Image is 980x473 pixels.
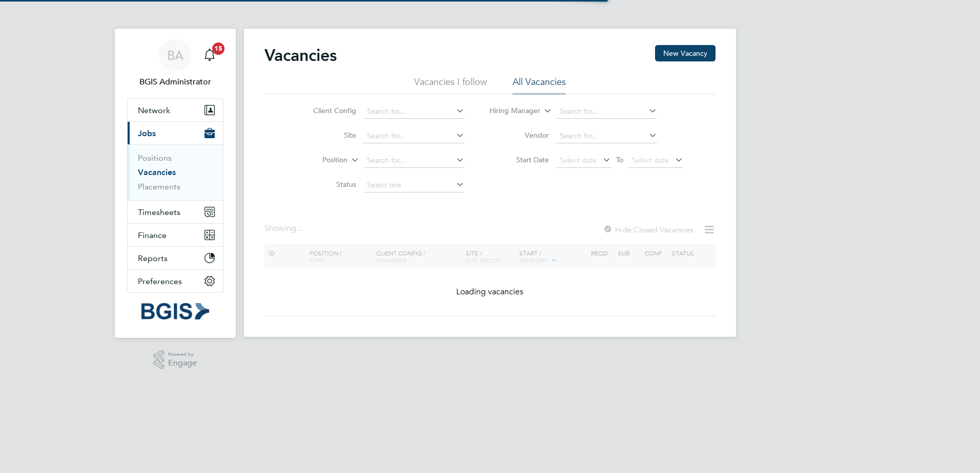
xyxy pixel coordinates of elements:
[128,201,223,223] button: Timesheets
[556,129,657,143] input: Search for...
[138,253,168,263] span: Reports
[264,223,304,234] div: Showing
[490,155,549,164] label: Start Date
[556,104,657,119] input: Search for...
[128,247,223,269] button: Reports
[264,45,337,66] h2: Vacancies
[560,156,597,165] span: Select date
[632,156,669,165] span: Select date
[363,104,464,119] input: Search for...
[297,131,356,140] label: Site
[141,303,209,319] img: bgis-logo-retina.png
[212,42,224,55] span: 15
[127,76,223,88] span: BGIS Administrator
[127,39,223,88] a: BABGIS Administrator
[513,76,566,94] li: All Vacancies
[128,144,223,200] div: Jobs
[154,350,197,370] a: Powered byEngage
[138,230,167,240] span: Finance
[655,45,716,61] button: New Vacancy
[128,224,223,246] button: Finance
[297,180,356,189] label: Status
[138,153,172,163] a: Positions
[199,39,220,72] a: 15
[481,106,540,116] label: Hiring Manager
[138,207,180,217] span: Timesheets
[115,29,236,338] nav: Main navigation
[296,223,302,233] span: ...
[127,303,223,319] a: Go to home page
[297,106,356,115] label: Client Config
[490,131,549,140] label: Vendor
[613,153,626,166] span: To
[138,167,176,177] a: Vacancies
[128,270,223,292] button: Preferences
[414,76,487,94] li: Vacancies I follow
[138,128,156,138] span: Jobs
[168,359,197,368] span: Engage
[603,225,693,234] label: Hide Closed Vacancies
[363,154,464,168] input: Search for...
[128,122,223,144] button: Jobs
[128,99,223,121] button: Network
[138,276,182,286] span: Preferences
[138,182,180,191] a: Placements
[167,49,183,62] span: BA
[289,155,348,165] label: Position
[168,350,197,359] span: Powered by
[363,129,464,143] input: Search for...
[363,178,464,192] input: Select one
[138,105,170,115] span: Network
